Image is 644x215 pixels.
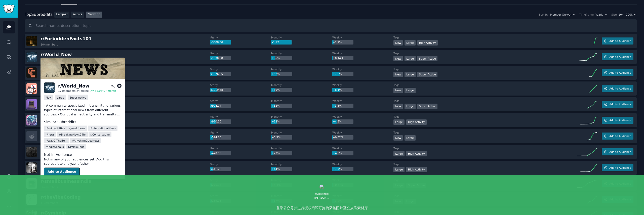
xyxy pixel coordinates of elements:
span: x3308.00 [210,41,223,44]
div: New [393,104,403,109]
button: Add to Audience [602,148,633,155]
a: Growing [86,12,102,18]
span: r/ IndiaSpeaks [46,145,64,148]
span: x441.20 [210,167,221,170]
div: Large [405,104,416,109]
span: x1076.85 [210,72,223,75]
dt: Monthly [271,36,332,39]
dt: Tags [393,147,577,150]
button: Add to Audience [44,168,80,176]
span: +35% [272,57,280,60]
dt: Tags [393,67,577,71]
span: Add to Audience [609,55,631,59]
div: Large [393,167,405,172]
button: Add to Audience [602,53,633,60]
span: Add to Audience [609,71,631,74]
span: +4.5% [333,152,342,155]
div: Super Active [68,95,88,100]
span: +5.3% [272,136,280,139]
a: Active [71,12,84,18]
img: World_Now [41,58,125,79]
span: x1330.38 [210,57,223,60]
span: +52% [272,72,280,75]
dt: Tags [393,162,577,166]
dt: Yearly [210,36,271,39]
div: Large [405,40,416,46]
dt: Monthly [271,147,332,150]
div: New [393,40,403,46]
span: r/ anime_titties [46,126,65,130]
dt: Monthly [271,67,332,71]
span: r/ PakLounge [68,145,85,148]
span: x994.24 [210,104,221,107]
div: 17k members, 24 online [58,89,89,93]
div: 20k members [41,43,58,46]
button: Add to Audience [602,37,633,45]
button: Add to Audience [602,117,633,124]
span: x470.00 [210,152,221,155]
div: Large [393,151,405,156]
div: High Activity [417,40,438,46]
dt: Yearly [210,67,271,71]
span: x1019.38 [210,88,223,91]
span: +32% [272,104,280,107]
div: New [393,72,403,77]
dt: Tags [393,36,577,39]
div: High Activity [406,167,427,172]
img: KoreaSeoulBeauty [26,83,37,94]
dt: Weekly [332,131,393,134]
div: Super Active [417,72,438,77]
img: ForbiddenFacts101 [26,36,37,46]
button: Add to Audience [602,69,633,76]
span: +7.7% [333,167,342,170]
span: Add to Audience [609,103,631,106]
input: Search name, description, topic [25,19,637,32]
a: Largest [54,12,69,18]
dt: Weekly [332,83,393,87]
span: r/ BreakingNews24hr [59,133,86,136]
div: 35.08 % / month [95,89,116,93]
dd: Not in any of your audiences yet. Add this subreddit to analyze it futher. [44,157,122,166]
span: x1.92 [272,41,279,44]
span: Add to Audience [609,87,631,90]
button: Add to Audience [602,85,633,92]
dt: Monthly [271,83,332,87]
span: x930.10 [210,120,221,123]
dt: Not In Audience [44,152,122,157]
dt: Tags [393,115,577,118]
dt: Yearly [210,52,271,55]
div: Large [393,119,405,125]
span: +3.5% [333,104,342,107]
div: Timeframe [579,13,594,16]
dt: Monthly [271,52,332,55]
dt: Yearly [210,147,271,150]
span: r/ news [46,133,55,136]
button: Member Growth [550,13,576,16]
span: +22% [272,152,280,155]
img: World_Now [44,82,55,93]
dt: Monthly [271,99,332,103]
img: gothgirlfashion [26,147,37,157]
div: Top Subreddits [25,12,53,18]
span: r/ InternationalNews [90,126,116,130]
dt: Yearly [210,99,271,103]
span: x524.76 [210,136,221,139]
button: Yearly [595,13,608,16]
span: +4.5% [333,120,342,123]
dt: Weekly [332,36,393,39]
button: Add to Audience [602,101,633,108]
dt: Weekly [332,67,393,71]
dt: Yearly [210,131,271,134]
span: +39% [272,88,280,91]
div: Super Active [417,104,438,109]
div: r/ World_Now [58,83,89,89]
div: Super Active [417,56,438,61]
span: +44% [272,167,280,170]
dt: Tags [393,83,577,87]
span: r/ AnythingGoesNews [72,139,100,142]
dt: Monthly [271,115,332,118]
span: r/ WayOfTheBern [46,139,67,142]
span: +8.1% [333,88,342,91]
img: ClaudeCode [26,67,37,78]
span: Add to Audience [609,166,631,169]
